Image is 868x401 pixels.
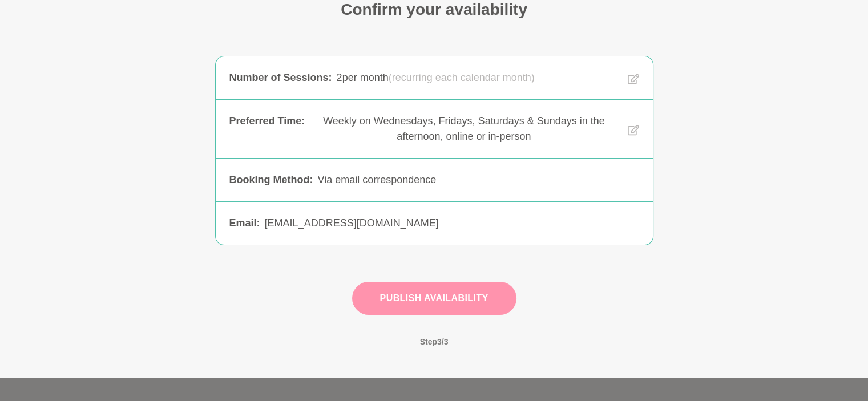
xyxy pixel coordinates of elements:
div: Email : [229,216,260,231]
div: Number of Sessions : [229,70,332,86]
div: 2 per month [337,70,619,86]
span: Step 3 / 3 [406,324,462,359]
div: Via email correspondence [317,172,639,188]
div: Preferred Time : [229,114,305,144]
button: Publish Availability [352,282,516,315]
div: Booking Method : [229,172,313,188]
div: Weekly on Wednesdays, Fridays, Saturdays & Sundays in the afternoon, online or in-person [309,114,618,144]
div: [EMAIL_ADDRESS][DOMAIN_NAME] [265,216,639,231]
span: (recurring each calendar month) [389,70,535,86]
